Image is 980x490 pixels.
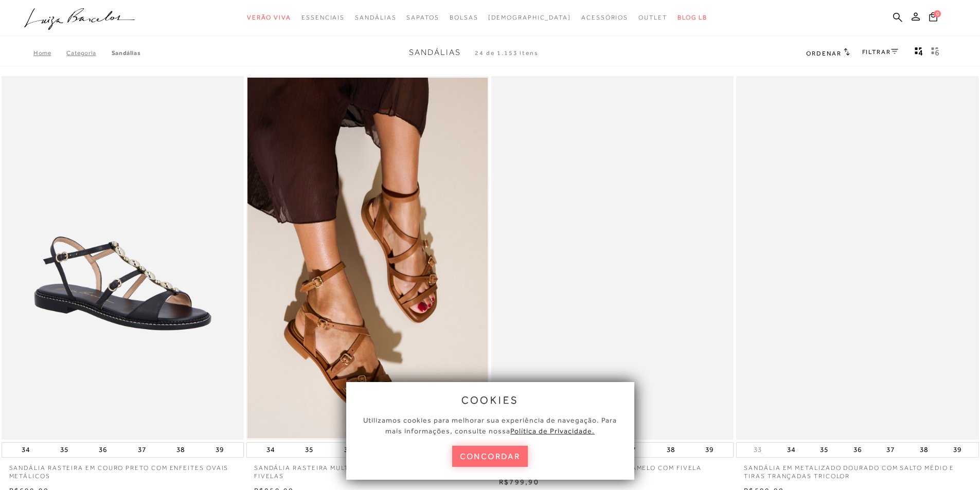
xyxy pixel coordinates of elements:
[301,14,345,21] span: Essenciais
[850,443,865,457] button: 36
[3,78,243,438] a: SANDÁLIA RASTEIRA EM COURO PRETO COM ENFEITES OVAIS METÁLICOS SANDÁLIA RASTEIRA EM COURO PRETO CO...
[492,78,733,438] img: SANDÁLIA FLATFORM EM COURO CARAMELO COM FIVELA
[461,394,519,406] span: cookies
[510,427,595,435] a: Política de Privacidade.
[806,50,841,57] span: Ordenar
[638,8,667,27] a: categoryNavScreenReaderText
[784,443,798,457] button: 34
[173,443,188,457] button: 38
[247,78,488,438] img: SANDÁLIA RASTEIRA MULTITIRAS EM COURO CARAMELO COM FIVELAS
[817,443,831,457] button: 35
[581,8,628,27] a: categoryNavScreenReaderText
[355,14,396,21] span: Sandálias
[492,78,733,438] a: SANDÁLIA FLATFORM EM COURO CARAMELO COM FIVELA SANDÁLIA FLATFORM EM COURO CARAMELO COM FIVELA
[737,78,977,438] img: SANDÁLIA EM METALIZADO DOURADO COM SALTO MÉDIO E TIRAS TRANÇADAS TRICOLOR
[678,8,707,27] a: BLOG LB
[66,49,111,57] a: Categoria
[355,8,396,27] a: categoryNavScreenReaderText
[363,416,617,435] span: Utilizamos cookies para melhorar sua experiência de navegação. Para mais informações, consulte nossa
[862,48,898,56] a: FILTRAR
[212,443,227,457] button: 39
[409,48,461,57] span: Sandálias
[263,443,278,457] button: 34
[912,46,926,60] button: Mostrar 4 produtos por linha
[33,49,66,57] a: Home
[57,443,72,457] button: 35
[736,458,978,481] a: SANDÁLIA EM METALIZADO DOURADO COM SALTO MÉDIO E TIRAS TRANÇADAS TRICOLOR
[450,8,478,27] a: categoryNavScreenReaderText
[452,446,528,467] button: concordar
[950,443,965,457] button: 39
[678,14,707,21] span: BLOG LB
[247,14,291,21] span: Verão Viva
[917,443,931,457] button: 38
[96,443,110,457] button: 36
[247,78,488,438] a: SANDÁLIA RASTEIRA MULTITIRAS EM COURO CARAMELO COM FIVELAS SANDÁLIA RASTEIRA MULTITIRAS EM COURO ...
[638,14,667,21] span: Outlet
[112,49,140,57] a: Sandálias
[2,458,244,481] a: SANDÁLIA RASTEIRA EM COURO PRETO COM ENFEITES OVAIS METÁLICOS
[883,443,898,457] button: 37
[926,11,940,25] button: 0
[488,8,571,27] a: noSubCategoriesText
[664,443,678,457] button: 38
[450,14,478,21] span: Bolsas
[19,443,33,457] button: 34
[3,78,243,438] img: SANDÁLIA RASTEIRA EM COURO PRETO COM ENFEITES OVAIS METÁLICOS
[135,443,149,457] button: 37
[475,49,539,57] span: 24 de 1.153 itens
[702,443,717,457] button: 39
[406,8,439,27] a: categoryNavScreenReaderText
[581,14,628,21] span: Acessórios
[246,458,489,481] a: SANDÁLIA RASTEIRA MULTITIRAS EM COURO CARAMELO COM FIVELAS
[406,14,439,21] span: Sapatos
[488,14,571,21] span: [DEMOGRAPHIC_DATA]
[302,443,316,457] button: 35
[934,10,941,17] span: 0
[301,8,345,27] a: categoryNavScreenReaderText
[247,8,291,27] a: categoryNavScreenReaderText
[928,46,942,60] button: gridText6Desc
[751,445,765,455] button: 33
[737,78,977,438] a: SANDÁLIA EM METALIZADO DOURADO COM SALTO MÉDIO E TIRAS TRANÇADAS TRICOLOR SANDÁLIA EM METALIZADO ...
